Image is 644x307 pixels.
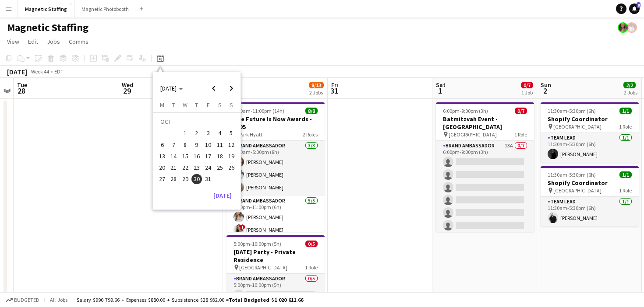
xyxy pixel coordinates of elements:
[202,139,214,150] button: 10-10-2025
[180,150,191,162] button: 15-10-2025
[180,174,191,185] span: 29
[309,82,324,88] span: 8/13
[180,128,191,139] span: 1
[541,197,639,227] app-card-role: Team Lead1/111:30am-5:30pm (6h)[PERSON_NAME]
[541,81,551,89] span: Sun
[226,140,237,150] span: 12
[180,139,191,150] button: 08-10-2025
[436,81,446,89] span: Sat
[172,101,175,109] span: T
[77,297,303,303] div: Salary $990 799.66 + Expenses $880.00 + Subsistence $28 932.00 =
[548,108,596,114] span: 11:30am-5:30pm (6h)
[191,150,202,162] button: 16-10-2025
[122,81,133,89] span: Wed
[230,101,233,109] span: S
[541,179,639,187] h3: Shopify Coordinator
[169,162,179,173] span: 21
[305,264,318,271] span: 1 Role
[4,36,23,47] a: View
[168,162,179,173] button: 21-10-2025
[191,139,202,150] button: 09-10-2025
[214,127,225,139] button: 04-10-2025
[157,80,187,96] button: Choose month and year
[7,38,19,45] span: View
[330,86,338,96] span: 31
[619,171,632,178] span: 1/1
[436,102,534,232] app-job-card: 6:00pm-9:00pm (3h)0/7Batmitzvah Event - [GEOGRAPHIC_DATA] [GEOGRAPHIC_DATA]1 RoleBrand Ambassador...
[65,36,92,47] a: Comms
[214,150,225,162] button: 18-10-2025
[521,82,533,88] span: 0/7
[226,150,237,162] button: 19-10-2025
[541,166,639,227] app-job-card: 11:30am-5:30pm (6h)1/1Shopify Coordinator [GEOGRAPHIC_DATA]1 RoleTeam Lead1/111:30am-5:30pm (6h)[...
[218,101,222,109] span: S
[191,151,202,161] span: 16
[226,248,325,264] h3: [DATE] Party - Private Residence
[160,84,177,92] span: [DATE]
[226,127,237,139] button: 05-10-2025
[215,128,225,139] span: 4
[183,101,188,109] span: W
[157,162,167,173] span: 20
[168,139,179,150] button: 07-10-2025
[14,297,39,303] span: Budgeted
[202,173,214,185] button: 31-10-2025
[207,101,210,109] span: F
[16,86,27,96] span: 28
[169,151,179,161] span: 14
[226,102,325,232] app-job-card: 9:00am-11:00pm (14h)8/8The Future Is Now Awards - 2895 Park Hyatt2 RolesBrand Ambassador3/39:00am...
[156,162,168,173] button: 20-10-2025
[521,89,533,96] div: 1 Job
[205,80,223,97] button: Previous month
[226,141,325,196] app-card-role: Brand Ambassador3/39:00am-5:00pm (8h)[PERSON_NAME][PERSON_NAME][PERSON_NAME]
[214,162,225,173] button: 25-10-2025
[637,2,640,8] span: 8
[619,187,632,194] span: 1 Role
[215,140,225,150] span: 11
[541,102,639,163] app-job-card: 11:30am-5:30pm (6h)1/1Shopify Coordinator [GEOGRAPHIC_DATA]1 RoleTeam Lead1/111:30am-5:30pm (6h)[...
[180,162,191,173] span: 22
[156,139,168,150] button: 06-10-2025
[541,133,639,163] app-card-role: Team Lead1/111:30am-5:30pm (6h)[PERSON_NAME]
[43,36,64,47] a: Jobs
[156,116,237,127] td: OCT
[28,38,38,45] span: Edit
[553,187,602,194] span: [GEOGRAPHIC_DATA]
[4,295,41,305] button: Budgeted
[309,89,323,96] div: 2 Jobs
[210,188,235,202] button: [DATE]
[234,241,281,247] span: 5:00pm-10:00pm (5h)
[215,151,225,161] span: 18
[553,123,602,130] span: [GEOGRAPHIC_DATA]
[169,174,179,185] span: 28
[226,162,237,173] span: 26
[331,81,338,89] span: Fri
[180,162,191,173] button: 22-10-2025
[168,150,179,162] button: 14-10-2025
[203,128,213,139] span: 3
[239,264,287,271] span: [GEOGRAPHIC_DATA]
[624,89,637,96] div: 2 Jobs
[226,115,325,131] h3: The Future Is Now Awards - 2895
[303,131,318,138] span: 2 Roles
[239,131,262,138] span: Park Hyatt
[223,80,240,97] button: Next month
[305,108,318,114] span: 8/8
[156,150,168,162] button: 13-10-2025
[203,151,213,161] span: 17
[180,173,191,185] button: 29-10-2025
[17,81,27,89] span: Tue
[156,173,168,185] button: 27-10-2025
[157,140,167,150] span: 6
[623,82,636,88] span: 2/2
[168,173,179,185] button: 28-10-2025
[226,139,237,150] button: 12-10-2025
[619,108,632,114] span: 1/1
[626,22,637,33] app-user-avatar: Kara & Monika
[120,86,133,96] span: 29
[618,22,628,33] app-user-avatar: Bianca Fantauzzi
[191,140,202,150] span: 9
